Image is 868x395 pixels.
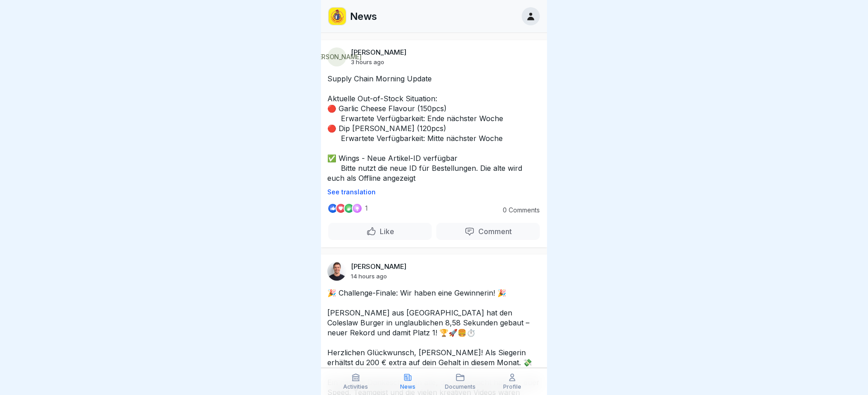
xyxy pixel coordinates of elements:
[365,205,368,212] p: 1
[503,384,521,390] p: Profile
[490,207,540,214] p: 0 Comments
[329,8,346,25] img: loco.jpg
[445,384,476,390] p: Documents
[350,10,377,22] p: News
[351,263,406,271] p: [PERSON_NAME]
[475,227,512,236] p: Comment
[376,227,394,236] p: Like
[351,58,384,66] p: 3 hours ago
[351,48,406,56] p: [PERSON_NAME]
[327,47,346,66] div: [PERSON_NAME]
[327,74,541,183] p: Supply Chain Morning Update Aktuelle Out-of-Stock Situation: 🔴 Garlic Cheese Flavour (150pcs) Erw...
[327,188,541,196] p: See translation
[400,384,415,390] p: News
[343,384,368,390] p: Activities
[351,273,387,280] p: 14 hours ago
